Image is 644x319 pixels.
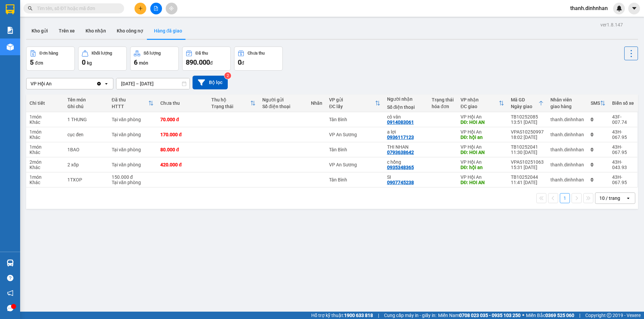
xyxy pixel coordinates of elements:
[67,162,105,167] div: 2 xốp
[26,47,75,71] button: Đơn hàng5đơn
[560,193,570,203] button: 1
[591,100,600,106] div: SMS
[248,51,265,56] div: Chưa thu
[628,3,640,14] button: caret-down
[550,117,584,122] div: thanh.dinhnhan
[591,117,605,122] div: 0
[387,165,414,170] div: 0935348365
[438,312,521,319] span: Miền Nam
[550,97,584,102] div: Nhân viên
[196,51,208,56] div: Đã thu
[511,119,544,125] div: 13:51 [DATE]
[116,78,190,89] input: Select a date range.
[96,81,102,86] svg: Clear value
[432,97,454,102] div: Trạng thái
[138,6,143,11] span: plus
[387,180,414,185] div: 0907745238
[30,58,34,66] span: 5
[461,119,504,125] div: DĐ: HOI AN
[210,60,213,66] span: đ
[112,162,154,167] div: Tại văn phòng
[262,104,304,109] div: Số điện thoại
[591,147,605,152] div: 0
[40,51,58,56] div: Đơn hàng
[67,104,105,109] div: Ghi chú
[599,195,620,202] div: 10 / trang
[30,100,61,106] div: Chi tiết
[30,119,61,125] div: Khác
[160,132,205,137] div: 170.000 đ
[326,94,383,112] th: Toggle SortBy
[67,97,105,102] div: Tên món
[262,97,304,102] div: Người gửi
[545,313,574,318] strong: 0369 525 060
[591,177,605,182] div: 0
[7,305,13,311] span: message
[461,97,499,102] div: VP nhận
[329,147,380,152] div: Tân Bình
[160,100,205,106] div: Chưa thu
[600,21,623,28] div: ver 1.8.147
[607,313,611,318] span: copyright
[329,132,380,137] div: VP An Sương
[67,132,105,137] div: cục đen
[234,47,283,71] button: Chưa thu0đ
[35,60,43,66] span: đơn
[511,144,544,150] div: TB10252041
[31,80,52,87] div: VP Hội An
[511,165,544,170] div: 15:31 [DATE]
[7,275,13,281] span: question-circle
[211,104,250,109] div: Trạng thái
[461,165,504,170] div: DĐ: hội an
[387,135,414,140] div: 0936117123
[550,132,584,137] div: thanh.dinhnhan
[526,312,574,319] span: Miền Bắc
[7,27,14,34] img: solution-icon
[457,94,507,112] th: Toggle SortBy
[612,159,634,170] div: 43H-043.93
[311,100,322,106] div: Nhãn
[387,144,425,150] div: THI NHAN
[511,135,544,140] div: 18:02 [DATE]
[461,159,504,165] div: VP Hội An
[461,114,504,119] div: VP Hội An
[387,159,425,165] div: c hồng
[169,6,174,11] span: aim
[461,174,504,180] div: VP Hội An
[30,165,61,170] div: Khác
[387,119,414,125] div: 0914083061
[387,174,425,180] div: SI
[139,60,148,66] span: món
[144,51,161,56] div: Số lượng
[461,180,504,185] div: DĐ: HOI AN
[154,6,158,11] span: file-add
[208,94,259,112] th: Toggle SortBy
[550,147,584,152] div: thanh.dinhnhan
[565,4,613,12] span: thanh.dinhnhan
[80,23,111,39] button: Kho nhận
[182,47,231,71] button: Đã thu890.000đ
[612,114,634,125] div: 43F-007.74
[7,44,14,51] img: warehouse-icon
[329,117,380,122] div: Tân Bình
[6,4,14,14] img: logo-vxr
[112,132,154,137] div: Tại văn phòng
[387,150,414,155] div: 0793638642
[7,290,13,296] span: notification
[87,60,92,66] span: kg
[160,147,205,152] div: 80.000 đ
[591,132,605,137] div: 0
[134,58,138,66] span: 6
[241,60,244,66] span: đ
[30,180,61,185] div: Khác
[67,177,105,182] div: 1TXOP
[461,150,504,155] div: DĐ: HOI AN
[511,114,544,119] div: TB10252085
[238,58,241,66] span: 0
[130,47,179,71] button: Số lượng6món
[150,3,162,14] button: file-add
[78,47,127,71] button: Khối lượng0kg
[111,23,149,39] button: Kho công nợ
[30,174,61,180] div: 1 món
[30,135,61,140] div: Khác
